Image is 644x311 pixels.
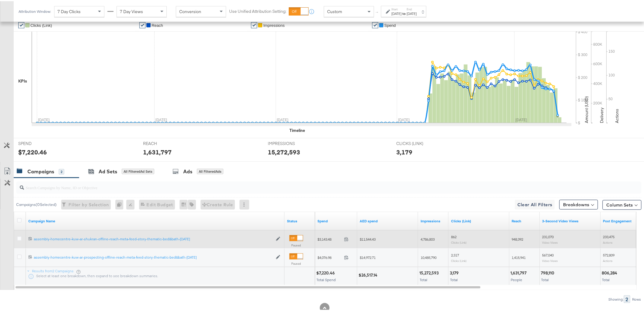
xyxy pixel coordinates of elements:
[384,22,396,27] span: Spend
[451,252,459,256] span: 2,317
[603,258,613,261] sub: Actions
[599,106,605,122] text: Delivery
[28,217,282,222] a: Your campaign name.
[420,276,427,281] span: Total
[263,22,285,27] span: Impressions
[603,252,615,256] span: 572,809
[122,168,154,173] div: All Filtered Ad Sets
[251,21,257,27] a: ✔
[143,140,189,145] span: REACH
[30,22,52,27] span: Clicks (Link)
[396,140,442,145] span: CLICKS (LINK)
[602,276,610,281] span: Total
[603,233,615,238] span: 233,475
[197,168,223,173] div: All Filtered Ads
[360,217,416,222] a: 3.6725
[59,168,64,173] div: 2
[603,199,642,209] button: Column Sets
[18,21,24,27] a: ✔
[451,239,467,243] sub: Clicks (Link)
[402,10,407,15] strong: to
[407,10,417,15] div: [DATE]
[18,77,27,83] div: KPIs
[183,167,192,174] div: Ads
[375,10,380,12] span: ↑
[18,140,64,145] span: SPEND
[120,8,143,13] span: 7 Day Views
[317,276,336,281] span: Total Spend
[289,260,303,264] label: Paused
[34,254,273,259] a: assembly-homecentre-kuw-ar-prospecting-offline-reach-meta-feed-story-thematic-bed&bath-[DATE]
[512,254,526,259] span: 1,415,941
[542,258,558,261] sub: Video Views
[542,239,558,243] sub: Video Views
[602,269,619,275] div: 806,284
[542,252,554,256] span: 567,040
[317,217,355,222] a: The total amount spent to date.
[289,242,303,246] label: Paused
[511,276,523,281] span: People
[359,271,379,277] div: $26,517.14
[289,126,305,132] div: Timeline
[450,269,460,275] div: 3,179
[18,8,51,12] div: Attribution Window:
[542,233,554,238] span: 231,070
[407,6,417,10] label: End:
[451,233,457,238] span: 862
[268,147,300,155] div: 15,272,593
[392,6,402,10] label: Start:
[512,236,523,240] span: 948,392
[511,269,529,275] div: 1,631,797
[152,22,163,27] span: Reach
[287,217,313,222] a: Shows the current state of your Ad Campaign.
[360,254,376,259] span: $14,972.71
[268,140,313,145] span: IMPRESSIONS
[541,276,549,281] span: Total
[421,236,435,240] span: 4,786,803
[451,217,507,222] a: The number of clicks on links appearing on your ad or Page that direct people to your sites off F...
[517,200,552,207] span: Clear All Filters
[451,258,467,261] sub: Clicks (Link)
[18,147,47,155] div: $7,220.46
[316,269,337,275] div: $7,220.46
[16,201,57,206] div: Campaigns ( 0 Selected)
[512,217,537,222] a: The number of people your ad was served to.
[143,147,172,155] div: 1,631,797
[541,269,556,275] div: 798,110
[396,147,412,155] div: 3,179
[603,239,613,243] sub: Actions
[584,95,590,122] text: Amount (USD)
[624,294,630,302] div: 2
[327,8,342,13] span: Custom
[632,296,642,300] div: Rows
[229,7,286,13] label: Use Unified Attribution Setting:
[614,108,620,122] text: Actions
[542,217,598,222] a: The number of times your video was viewed for 3 seconds or more.
[34,235,273,241] a: assembly-homecentre-kuw-ar-shukran-offline-reach-meta-feed-story-thematic-bed&bath-[DATE]
[515,199,555,208] button: Clear All Filters
[115,199,126,208] div: 0
[317,236,342,240] span: $3,143.48
[179,8,201,13] span: Conversion
[139,21,145,27] a: ✔
[450,276,458,281] span: Total
[58,8,81,13] span: 7 Day Clicks
[317,254,342,259] span: $4,076.98
[392,10,402,15] div: [DATE]
[99,167,117,174] div: Ad Sets
[27,167,54,174] div: Campaigns
[360,236,376,240] span: $11,544.43
[24,178,584,190] input: Search Campaigns by Name, ID or Objective
[372,21,378,27] a: ✔
[421,217,446,222] a: The number of times your ad was served. On mobile apps an ad is counted as served the first time ...
[559,199,598,208] button: Breakdowns
[608,296,624,300] div: Showing:
[421,254,436,259] span: 10,485,790
[419,269,440,275] div: 15,272,593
